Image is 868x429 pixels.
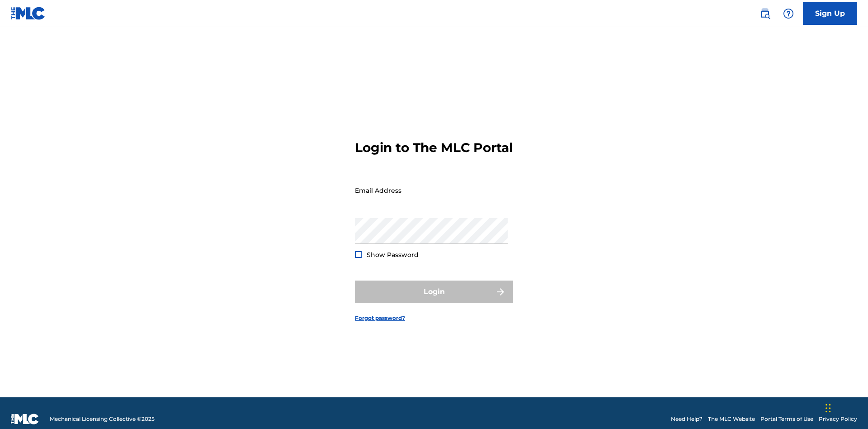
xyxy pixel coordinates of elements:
[355,314,405,322] a: Forgot password?
[11,414,39,424] img: logo
[367,251,419,259] span: Show Password
[760,415,813,423] a: Portal Terms of Use
[708,415,755,423] a: The MLC Website
[50,415,155,423] span: Mechanical Licensing Collective © 2025
[779,5,797,23] div: Help
[759,8,770,19] img: search
[783,8,794,19] img: help
[823,386,868,429] iframe: Chat Widget
[826,395,831,422] div: Drag
[756,5,774,23] a: Public Search
[355,140,513,156] h3: Login to The MLC Portal
[819,415,857,423] a: Privacy Policy
[803,2,857,25] a: Sign Up
[671,415,703,423] a: Need Help?
[11,7,46,20] img: MLC Logo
